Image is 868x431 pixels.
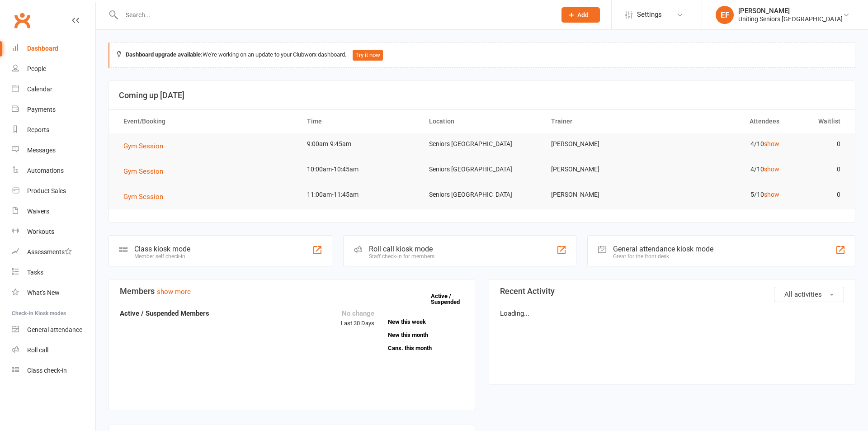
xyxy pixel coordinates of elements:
div: Last 30 Days [341,308,374,328]
div: Class kiosk mode [134,245,190,253]
a: show [764,191,779,198]
button: Gym Session [123,191,170,202]
span: All activities [784,290,822,298]
div: Great for the front desk [613,253,713,260]
a: Messages [12,140,95,161]
div: EF [716,6,734,24]
a: Assessments [12,242,95,262]
div: Workouts [27,228,54,235]
h3: Recent Activity [500,287,844,296]
div: Calendar [27,85,52,93]
div: [PERSON_NAME] [738,7,843,15]
td: 4/10 [665,159,787,180]
div: Roll call kiosk mode [369,245,434,253]
a: Waivers [12,201,95,222]
td: Seniors [GEOGRAPHIC_DATA] [421,133,543,155]
div: Class check-in [27,367,67,374]
a: New this month [388,332,464,338]
td: 4/10 [665,133,787,155]
h3: Coming up [DATE] [119,91,845,100]
th: Trainer [543,110,665,133]
a: New this week [388,319,464,325]
td: 0 [788,159,849,180]
strong: Dashboard upgrade available: [126,51,203,58]
a: Canx. this month [388,345,464,351]
th: Attendees [665,110,787,133]
a: Calendar [12,79,95,99]
td: 5/10 [665,184,787,205]
h3: Members [120,287,464,296]
a: Workouts [12,222,95,242]
button: Add [561,7,600,23]
td: 0 [788,133,849,155]
a: Active / Suspended [431,286,471,312]
a: Class kiosk mode [12,360,95,381]
div: Roll call [27,346,48,354]
td: 11:00am-11:45am [299,184,421,205]
div: Product Sales [27,187,66,194]
td: 0 [788,184,849,205]
td: [PERSON_NAME] [543,184,665,205]
th: Event/Booking [115,110,299,133]
button: Gym Session [123,166,170,177]
div: General attendance kiosk mode [613,245,713,253]
th: Time [299,110,421,133]
div: No change [341,308,374,319]
a: Payments [12,99,95,120]
button: Try it now [353,50,383,61]
a: Dashboard [12,38,95,59]
input: Search... [119,9,550,21]
a: What's New [12,283,95,303]
div: Member self check-in [134,253,190,260]
span: Settings [637,5,662,25]
a: Automations [12,161,95,181]
td: 9:00am-9:45am [299,133,421,155]
a: People [12,59,95,79]
div: Assessments [27,248,72,256]
td: [PERSON_NAME] [543,159,665,180]
th: Location [421,110,543,133]
div: Automations [27,167,64,174]
p: Loading... [500,308,844,319]
div: What's New [27,289,60,296]
a: General attendance kiosk mode [12,320,95,340]
td: [PERSON_NAME] [543,133,665,155]
button: All activities [774,287,844,302]
div: Staff check-in for members [369,253,434,260]
div: Waivers [27,208,49,215]
strong: Active / Suspended Members [120,309,209,317]
button: Gym Session [123,141,170,152]
div: Reports [27,126,49,133]
span: Gym Session [123,193,163,201]
div: Payments [27,106,56,113]
a: show [764,140,779,147]
a: Roll call [12,340,95,360]
div: Messages [27,147,56,154]
a: Clubworx [11,9,33,32]
a: show more [157,288,191,296]
div: We're working on an update to your Clubworx dashboard. [108,43,855,68]
div: Uniting Seniors [GEOGRAPHIC_DATA] [738,15,843,23]
div: Dashboard [27,45,58,52]
td: Seniors [GEOGRAPHIC_DATA] [421,184,543,205]
a: Reports [12,120,95,140]
td: Seniors [GEOGRAPHIC_DATA] [421,159,543,180]
th: Waitlist [788,110,849,133]
a: Tasks [12,262,95,283]
div: General attendance [27,326,82,333]
span: Gym Session [123,142,163,150]
span: Gym Session [123,167,163,175]
div: Tasks [27,269,43,276]
a: Product Sales [12,181,95,201]
div: People [27,65,46,72]
span: Add [577,11,589,19]
a: show [764,166,779,173]
td: 10:00am-10:45am [299,159,421,180]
